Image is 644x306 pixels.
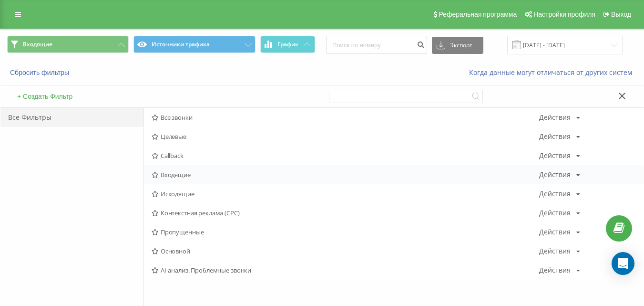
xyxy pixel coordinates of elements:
span: Целевые [152,133,539,140]
div: Действия [539,229,571,235]
button: Входящие [7,36,129,53]
span: Исходящие [152,190,539,197]
div: Все Фильтры [0,108,143,127]
span: Входящие [152,171,539,178]
button: Сбросить фильтры [7,68,74,77]
button: Экспорт [432,37,483,54]
div: Действия [539,248,571,254]
button: Источники трафика [133,36,255,53]
span: Реферальная программа [439,11,517,18]
button: + Создать Фильтр [14,92,75,101]
div: Действия [539,171,571,178]
span: Настройки профиля [533,11,595,18]
span: Пропущенные [152,229,539,235]
div: Действия [539,133,571,140]
div: Действия [539,152,571,159]
div: Действия [539,114,571,121]
div: Действия [539,190,571,197]
div: Open Intercom Messenger [612,252,634,275]
span: Callback [152,152,539,159]
span: Контекстная реклама (CPC) [152,210,539,216]
button: График [260,36,315,53]
span: Входящие [23,41,52,48]
span: AI-анализ. Проблемные звонки [152,267,539,274]
button: Закрыть [615,92,629,102]
div: Действия [539,267,571,274]
span: Основной [152,248,539,254]
a: Когда данные могут отличаться от других систем [469,68,637,77]
div: Действия [539,210,571,216]
span: Выход [611,11,631,18]
span: График [277,41,298,48]
span: Все звонки [152,114,539,121]
input: Поиск по номеру [326,37,427,54]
